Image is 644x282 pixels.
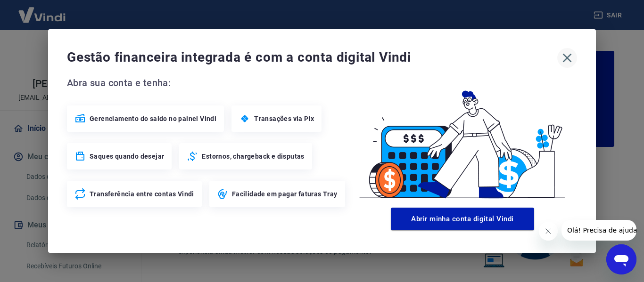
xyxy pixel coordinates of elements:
[90,152,164,161] span: Saques quando desejar
[67,48,557,67] span: Gestão financeira integrada é com a conta digital Vindi
[90,114,216,123] span: Gerenciamento do saldo no painel Vindi
[561,220,636,241] iframe: Mensagem da empresa
[67,75,348,90] span: Abra sua conta e tenha:
[348,75,577,204] img: Good Billing
[606,244,636,274] iframe: Botão para abrir a janela de mensagens
[391,208,534,230] button: Abrir minha conta digital Vindi
[6,7,79,14] span: Olá! Precisa de ajuda?
[232,189,338,199] span: Facilidade em pagar faturas Tray
[90,189,194,199] span: Transferência entre contas Vindi
[254,114,314,123] span: Transações via Pix
[539,222,558,241] iframe: Fechar mensagem
[202,152,304,161] span: Estornos, chargeback e disputas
